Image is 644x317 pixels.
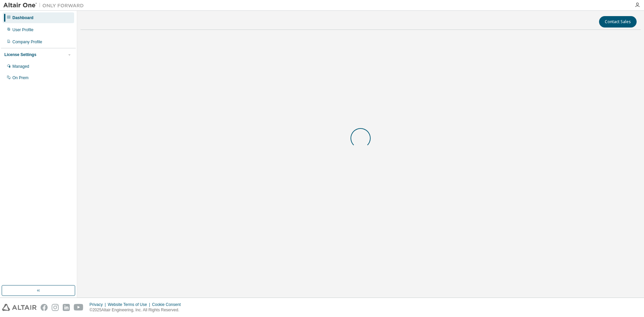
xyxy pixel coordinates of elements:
p: © 2025 Altair Engineering, Inc. All Rights Reserved. [90,307,185,313]
img: instagram.svg [52,304,59,311]
img: Altair One [3,2,87,9]
button: Contact Sales [599,16,637,28]
div: Company Profile [12,39,42,45]
div: User Profile [12,27,34,33]
img: youtube.svg [74,304,84,311]
img: altair_logo.svg [2,304,37,311]
div: Privacy [90,302,108,307]
img: facebook.svg [41,304,48,311]
img: linkedin.svg [63,304,70,311]
div: License Settings [4,52,36,57]
div: Cookie Consent [152,302,184,307]
div: Managed [12,64,29,69]
div: Website Terms of Use [108,302,152,307]
div: Dashboard [12,15,34,20]
div: On Prem [12,75,29,81]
